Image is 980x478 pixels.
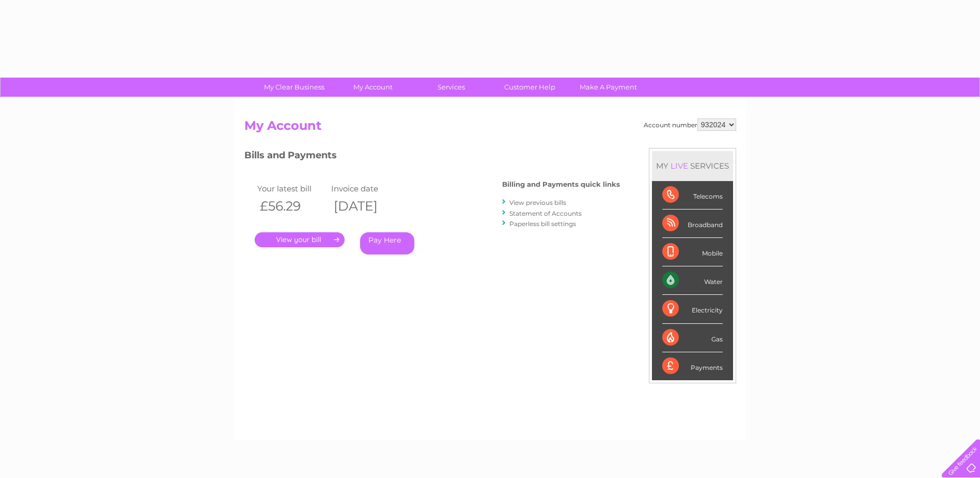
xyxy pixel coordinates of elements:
[329,182,403,196] td: Invoice date
[662,352,723,380] div: Payments
[409,78,494,97] a: Services
[360,232,414,255] a: Pay Here
[509,220,576,228] a: Paperless bill settings
[662,181,723,210] div: Telecoms
[662,210,723,238] div: Broadband
[668,161,690,171] div: LIVE
[502,181,620,188] h4: Billing and Payments quick links
[244,118,736,138] h2: My Account
[662,238,723,266] div: Mobile
[252,78,337,97] a: My Clear Business
[566,78,651,97] a: Make A Payment
[330,78,415,97] a: My Account
[329,196,403,217] th: [DATE]
[662,266,723,295] div: Water
[244,148,620,166] h3: Bills and Payments
[255,182,329,196] td: Your latest bill
[652,151,733,181] div: MY SERVICES
[509,199,566,206] a: View previous bills
[644,118,736,131] div: Account number
[509,210,582,217] a: Statement of Accounts
[255,232,345,247] a: .
[662,324,723,352] div: Gas
[662,295,723,323] div: Electricity
[255,196,329,217] th: £56.29
[487,78,572,97] a: Customer Help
